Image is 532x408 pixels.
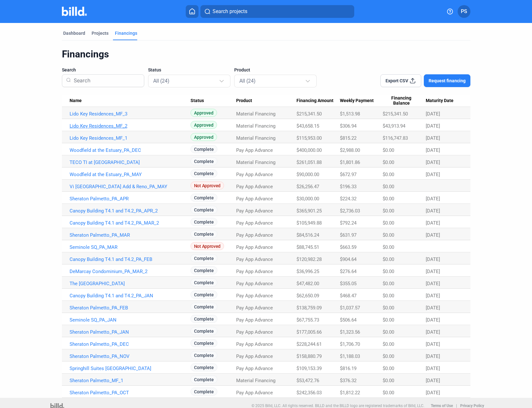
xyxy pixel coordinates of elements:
span: [DATE] [426,329,440,335]
span: [DATE] [426,366,440,371]
span: $815.22 [340,135,356,141]
div: Financing Amount [296,98,340,104]
button: Search projects [200,5,354,18]
button: Export CSV [380,74,421,87]
span: Complete [191,388,217,396]
span: $0.00 [383,329,394,335]
div: Product [236,98,297,104]
span: $116,747.83 [383,135,408,141]
span: Complete [191,375,217,383]
span: $0.00 [383,366,394,371]
span: Pay App Advance [236,269,273,274]
span: Status [148,67,161,73]
span: $177,005.66 [296,329,322,335]
span: $158,880.79 [296,353,322,359]
span: $1,706.70 [340,341,360,347]
span: Pay App Advance [236,305,273,311]
span: Pay App Advance [236,244,273,250]
button: Request financing [424,74,470,87]
span: Complete [191,327,217,335]
span: Material Financing [236,159,275,165]
span: $0.00 [383,147,394,153]
span: Product [234,67,250,73]
span: $261,051.88 [296,159,322,165]
span: $105,949.88 [296,220,322,226]
div: Projects [92,30,109,36]
span: $215,341.50 [383,111,408,117]
span: $0.00 [383,305,394,311]
span: Complete [191,363,217,371]
img: Billd Company Logo [62,7,87,16]
span: [DATE] [426,293,440,299]
span: $792.24 [340,220,356,226]
span: [DATE] [426,123,440,129]
span: $0.00 [383,172,394,177]
span: Pay App Advance [236,147,273,153]
span: Export CSV [386,78,408,84]
span: Pay App Advance [236,366,273,371]
span: Pay App Advance [236,208,273,214]
span: Complete [191,230,217,238]
div: Maturity Date [426,98,462,104]
span: Pay App Advance [236,341,273,347]
span: $30,000.00 [296,196,319,202]
span: Weekly Payment [340,98,374,104]
span: [DATE] [426,305,440,311]
a: Woodfield at the Estuary_PA_DEC [70,147,191,153]
span: $355.05 [340,281,356,286]
span: $506.64 [340,317,356,323]
span: $0.00 [383,184,394,189]
span: [DATE] [426,135,440,141]
span: $242,356.03 [296,390,322,396]
span: [DATE] [426,220,440,226]
span: $0.00 [383,159,394,165]
a: TECO TI at [GEOGRAPHIC_DATA] [70,159,191,165]
span: $1,513.98 [340,111,360,117]
span: $0.00 [383,269,394,274]
span: Search [62,67,76,73]
span: $631.97 [340,232,356,238]
a: The [GEOGRAPHIC_DATA] [70,281,191,286]
span: $88,745.51 [296,244,319,250]
span: Material Financing [236,378,275,383]
span: Pay App Advance [236,232,273,238]
span: $47,482.00 [296,281,319,286]
span: [DATE] [426,390,440,396]
span: $53,472.76 [296,378,319,383]
a: Sheraton Palmetto_MF_1 [70,378,191,383]
span: [DATE] [426,353,440,359]
span: $0.00 [383,317,394,323]
span: [DATE] [426,281,440,286]
span: [DATE] [426,147,440,153]
span: $904.64 [340,256,356,262]
span: $67,755.73 [296,317,319,323]
span: $468.47 [340,293,356,299]
span: $84,516.24 [296,232,319,238]
mat-select-trigger: All (24) [239,78,256,84]
span: Complete [191,266,217,274]
span: [DATE] [426,256,440,262]
a: Sheraton Palmetto_PA_JAN [70,329,191,335]
span: $0.00 [383,196,394,202]
span: $90,000.00 [296,172,319,177]
span: $43,913.94 [383,123,405,129]
span: $215,341.50 [296,111,322,117]
div: Status [191,98,236,104]
a: Sheraton Palmetto_PA_MAR [70,232,191,238]
p: © 2025 Billd, LLC. All rights reserved. BILLD and the BILLD logo are registered trademarks of Bil... [251,404,424,408]
a: DeMarcay Condominium_PA_MAR_2 [70,269,191,274]
a: Sheraton Palmetto_PA_FEB [70,305,191,311]
div: Financings [62,48,470,60]
span: Material Financing [236,135,275,141]
span: $1,188.03 [340,353,360,359]
span: $26,256.47 [296,184,319,189]
p: | [456,404,457,408]
span: Pay App Advance [236,172,273,177]
span: $0.00 [383,208,394,214]
span: Complete [191,218,217,226]
span: $115,953.00 [296,135,322,141]
a: Lido Key Residences_MF_3 [70,111,191,117]
span: $0.00 [383,256,394,262]
div: Financing Balance [383,95,426,106]
span: [DATE] [426,111,440,117]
